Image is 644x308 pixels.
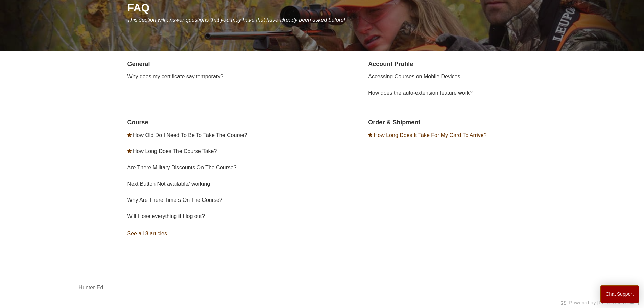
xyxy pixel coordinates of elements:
[374,132,487,138] a: How Long Does It Take For My Card To Arrive?
[368,74,460,79] a: Accessing Courses on Mobile Devices
[127,119,148,126] a: Course
[127,61,150,67] a: General
[133,148,217,154] a: How Long Does The Course Take?
[127,181,210,187] a: Next Button Not available/ working
[127,74,224,79] a: Why does my certificate say temporary?
[368,133,372,137] svg: Promoted article
[127,224,325,243] a: See all 8 articles
[127,165,237,170] a: Are There Military Discounts On The Course?
[79,284,103,292] a: Hunter-Ed
[127,213,205,219] a: Will I lose everything if I log out?
[133,132,247,138] a: How Old Do I Need To Be To Take The Course?
[127,197,222,203] a: Why Are There Timers On The Course?
[127,16,566,24] p: This section will answer questions that you may have that have already been asked before!
[127,149,132,153] svg: Promoted article
[368,90,473,96] a: How does the auto-extension feature work?
[127,133,132,137] svg: Promoted article
[368,61,413,67] a: Account Profile
[600,285,639,303] button: Chat Support
[569,300,639,305] a: Powered by [PERSON_NAME]
[368,119,420,126] a: Order & Shipment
